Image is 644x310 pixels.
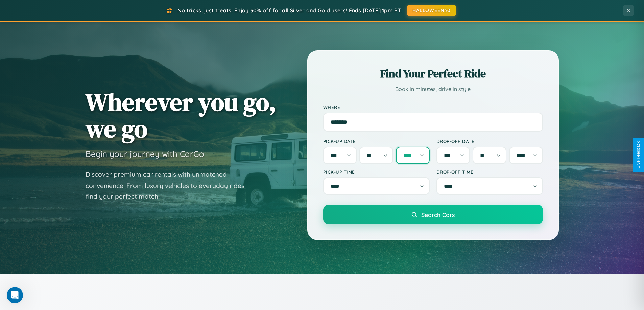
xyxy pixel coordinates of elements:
[421,211,455,218] span: Search Cars
[636,141,641,169] div: Give Feedback
[323,84,543,94] p: Book in minutes, drive in style
[177,7,402,14] span: No tricks, just treats! Enjoy 30% off for all Silver and Gold users! Ends [DATE] 1pm PT.
[86,149,204,159] h3: Begin your journey with CarGo
[436,169,543,175] label: Drop-off Time
[323,104,543,110] label: Where
[86,89,276,142] h1: Wherever you go, we go
[407,5,456,16] button: HALLOWEEN30
[436,138,543,144] label: Drop-off Date
[323,169,430,175] label: Pick-up Time
[323,66,543,81] h2: Find Your Perfect Ride
[7,287,23,303] iframe: Intercom live chat
[323,205,543,224] button: Search Cars
[86,169,255,202] p: Discover premium car rentals with unmatched convenience. From luxury vehicles to everyday rides, ...
[323,138,430,144] label: Pick-up Date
